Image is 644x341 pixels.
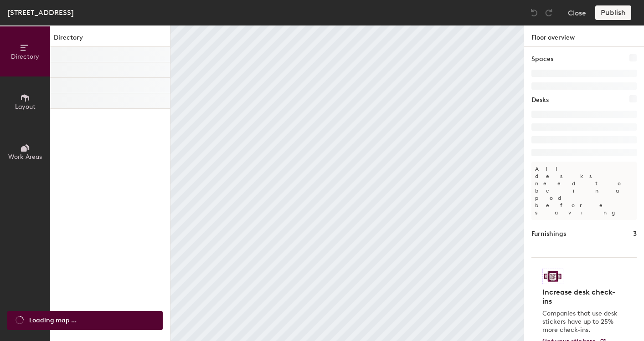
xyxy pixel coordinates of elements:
[15,103,36,111] span: Layout
[530,8,539,17] img: Undo
[8,153,42,161] span: Work Areas
[7,7,74,18] div: [STREET_ADDRESS]
[531,95,549,105] h1: Desks
[531,229,566,239] h1: Furnishings
[542,269,563,284] img: Sticker logo
[29,316,77,326] span: Loading map ...
[568,5,586,20] button: Close
[531,54,553,64] h1: Spaces
[542,310,620,334] p: Companies that use desk stickers have up to 25% more check-ins.
[11,53,39,61] span: Directory
[524,25,644,47] h1: Floor overview
[542,288,620,306] h4: Increase desk check-ins
[633,229,637,239] h1: 3
[170,25,524,341] canvas: Map
[50,33,170,47] h1: Directory
[531,162,637,220] p: All desks need to be in a pod before saving
[544,8,553,17] img: Redo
